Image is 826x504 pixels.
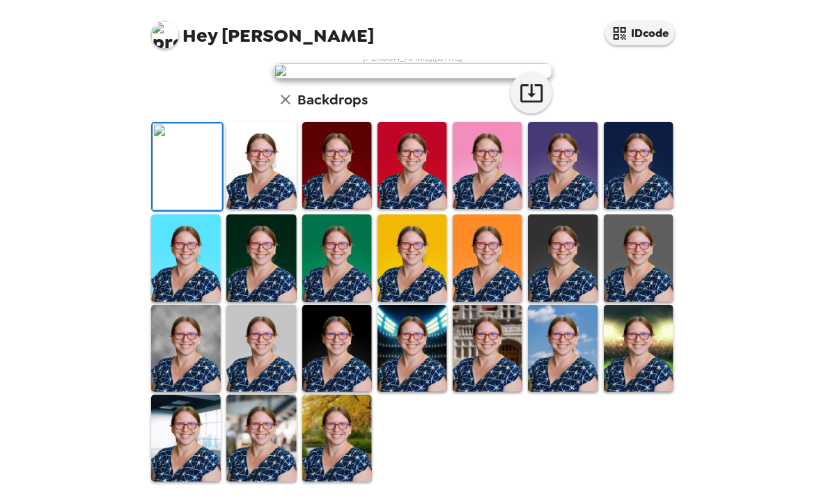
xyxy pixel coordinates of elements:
span: Hey [182,23,217,48]
h6: Backdrops [297,88,368,111]
span: [PERSON_NAME] [151,14,374,45]
button: IDcode [605,21,675,45]
img: user [274,63,552,79]
img: profile pic [151,21,179,49]
img: Original [153,123,222,210]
